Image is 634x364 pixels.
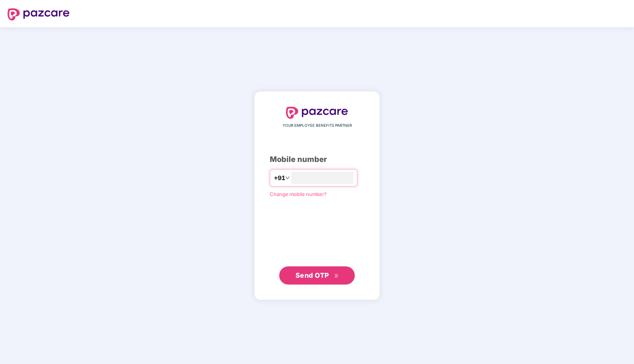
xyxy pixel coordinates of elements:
span: YOUR EMPLOYEE BENEFITS PARTNER [283,123,352,129]
span: Send OTP [295,271,329,279]
span: down [285,176,290,180]
span: double-right [334,274,339,278]
img: logo [286,107,348,119]
img: logo [8,8,70,20]
a: Change mobile number? [270,191,327,197]
span: +91 [274,173,285,183]
button: Send OTPdouble-right [279,266,355,285]
div: Mobile number [270,154,364,165]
